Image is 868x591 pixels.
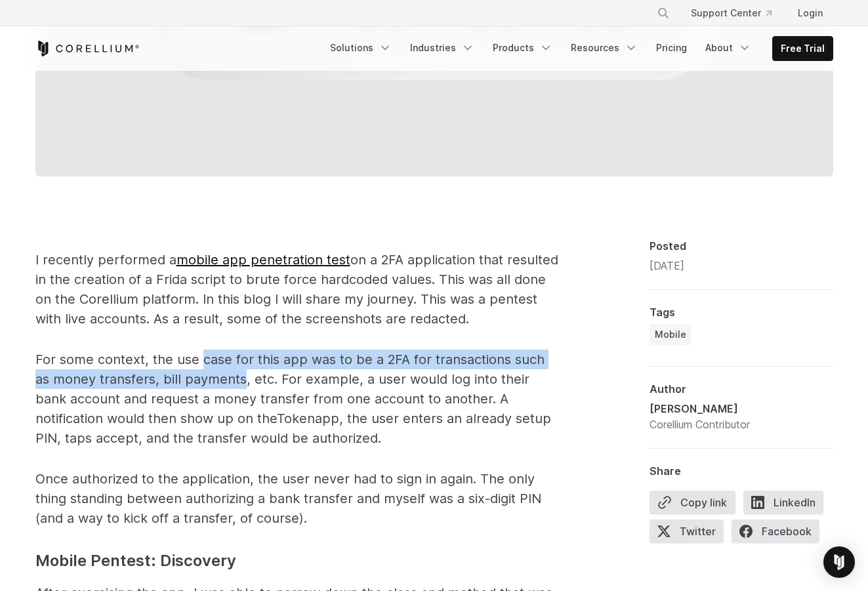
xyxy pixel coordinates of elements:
[648,36,695,60] a: Pricing
[650,324,692,345] a: Mobile
[563,36,646,60] a: Resources
[743,491,831,520] a: LinkedIn
[277,411,315,426] span: Token
[732,520,819,543] span: Facebook
[322,36,833,61] div: Navigation Menu
[743,491,823,514] span: LinkedIn
[35,41,140,56] a: Corellium Home
[650,520,732,548] a: Twitter
[485,36,560,60] a: Products
[35,252,558,327] span: I recently performed a on a 2FA application that resulted in the creation of a Frida script to br...
[650,417,750,432] div: Corellium Contributor
[641,1,833,25] div: Navigation Menu
[655,328,686,341] span: Mobile
[773,37,833,60] a: Free Trial
[176,252,350,268] a: mobile app penetration test
[650,401,833,432] a: [PERSON_NAME] Corellium Contributor
[680,1,782,25] a: Support Center
[35,471,541,526] span: Once authorized to the application, the user never had to sign in again. The only thing standing ...
[650,306,833,319] div: Tags
[322,36,400,60] a: Solutions
[651,1,675,25] button: Search
[402,36,482,60] a: Industries
[650,491,735,514] button: Copy link
[650,259,684,272] span: [DATE]
[650,401,750,417] div: [PERSON_NAME]
[823,546,855,578] div: Open Intercom Messenger
[787,1,833,25] a: Login
[650,464,833,478] div: Share
[732,520,827,548] a: Facebook
[650,382,833,396] div: Author
[650,520,724,543] span: Twitter
[650,239,833,253] div: Posted
[35,352,545,426] span: For some context, the use case for this app was to be a 2FA for transactions such as money transf...
[697,36,759,60] a: About
[35,551,236,570] span: Mobile Pentest: Discovery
